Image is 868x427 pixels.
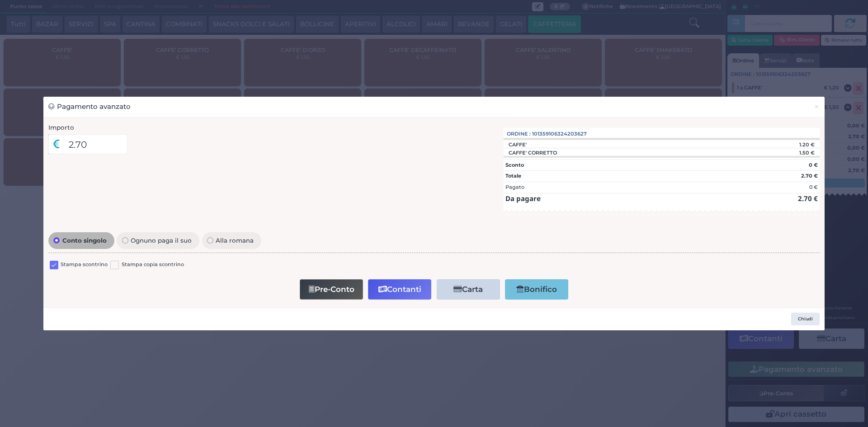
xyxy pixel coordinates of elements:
[437,279,500,300] button: Carta
[368,279,431,300] button: Contanti
[60,237,109,244] span: Conto singolo
[741,141,820,148] div: 1.20 €
[814,102,820,112] span: ×
[63,134,127,154] input: Es. 30.99
[741,150,820,156] div: 1.50 €
[128,237,194,244] span: Ognuno paga il suo
[809,162,818,168] strong: 0 €
[505,194,541,203] strong: Da pagare
[507,130,531,138] span: Ordine :
[532,130,587,138] span: 101359106324203627
[798,194,818,203] strong: 2.70 €
[213,237,256,244] span: Alla romana
[809,183,818,191] div: 0 €
[48,102,131,112] h3: Pagamento avanzato
[801,173,818,179] strong: 2.70 €
[61,261,108,269] label: Stampa scontrino
[809,97,825,117] button: Chiudi
[791,313,820,325] button: Chiudi
[504,150,561,156] div: CAFFE' CORRETTO
[48,123,74,132] label: Importo
[300,279,363,300] button: Pre-Conto
[505,173,521,179] strong: Totale
[505,279,568,300] button: Bonifico
[505,183,524,191] div: Pagato
[505,162,524,168] strong: Sconto
[504,141,531,148] div: CAFFE'
[122,261,184,269] label: Stampa copia scontrino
